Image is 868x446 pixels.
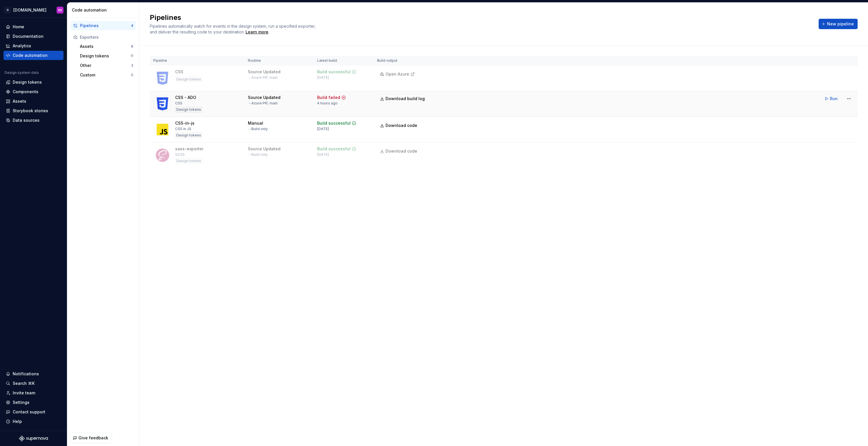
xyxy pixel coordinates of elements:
[131,73,133,77] div: 0
[377,93,429,104] button: Download build log
[13,33,44,39] div: Documentation
[131,44,133,49] div: 8
[3,106,63,115] a: Storybook stories
[317,95,340,100] div: Build failed
[80,63,131,68] div: Other
[13,79,42,85] div: Design tokens
[830,96,838,102] span: Run
[3,116,63,125] a: Data sources
[13,7,46,13] div: [DOMAIN_NAME]
[377,120,421,131] a: Download code
[13,108,48,114] div: Storybook stories
[78,70,136,80] button: Custom0
[267,75,269,80] span: |
[72,7,137,13] div: Code automation
[80,53,130,59] div: Design tokens
[248,75,278,80] div: → Azure PR main
[13,400,29,405] div: Settings
[175,107,202,113] div: Design tokens
[246,29,268,35] a: Learn more
[3,41,63,50] a: Analytics
[248,146,280,152] div: Source Updated
[317,127,329,131] div: [DATE]
[377,146,421,156] a: Download code
[317,101,338,106] div: 4 hours ago
[13,409,45,415] div: Contact support
[4,7,11,14] div: G
[3,87,63,96] a: Components
[78,61,136,70] a: Other3
[150,56,244,65] th: Pipeline
[819,19,858,29] button: New pipeline
[78,51,136,61] button: Design tokens11
[248,69,280,75] div: Source Updated
[13,381,35,386] div: Search ⌘K
[3,407,63,417] button: Contact support
[13,53,48,58] div: Code automation
[80,34,133,40] div: Exporters
[377,72,418,77] a: Open Azure
[317,152,329,157] div: [DATE]
[317,146,351,152] div: Build successful
[175,101,182,106] div: CSS
[80,44,131,49] div: Assets
[13,371,39,377] div: Notifications
[374,56,432,65] th: Build output
[130,54,133,58] div: 11
[267,101,269,105] span: |
[248,95,280,100] div: Source Updated
[3,398,63,407] a: Settings
[3,417,63,426] button: Help
[13,89,38,95] div: Components
[5,70,39,75] div: Design system data
[3,22,63,31] a: Home
[131,63,133,68] div: 3
[248,101,278,106] div: → Azure PR main
[13,98,26,104] div: Assets
[150,13,812,22] h2: Pipelines
[386,123,417,128] span: Download code
[175,158,202,164] div: Design tokens
[827,21,854,27] span: New pipeline
[13,117,40,123] div: Data sources
[317,75,329,80] div: [DATE]
[175,120,194,126] div: CSS-in-js
[377,69,418,79] button: Open Azure
[1,4,66,16] button: G[DOMAIN_NAME]SK
[78,435,108,441] span: Give feedback
[175,132,202,138] div: Design tokens
[3,32,63,41] a: Documentation
[3,97,63,106] a: Assets
[3,379,63,388] button: Search ⌘K
[19,436,48,441] svg: Supernova Logo
[317,120,351,126] div: Build successful
[822,93,841,104] button: Run
[244,56,314,65] th: Routine
[3,78,63,87] a: Design tokens
[248,152,268,157] div: → Build only
[175,127,191,131] div: CSS in JS
[3,388,63,398] a: Invite team
[175,76,202,82] div: Design tokens
[386,71,409,77] span: Open Azure
[13,390,35,396] div: Invite team
[175,146,203,152] div: sass-exporter
[317,69,351,75] div: Build successful
[386,96,425,102] span: Download build log
[3,369,63,378] button: Notifications
[131,23,133,28] div: 4
[3,51,63,60] a: Code automation
[71,21,136,30] button: Pipelines4
[78,42,136,51] button: Assets8
[13,419,22,424] div: Help
[80,23,131,29] div: Pipelines
[13,43,31,49] div: Analytics
[175,69,183,75] div: CSS
[80,72,131,78] div: Custom
[175,152,185,157] div: SCSS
